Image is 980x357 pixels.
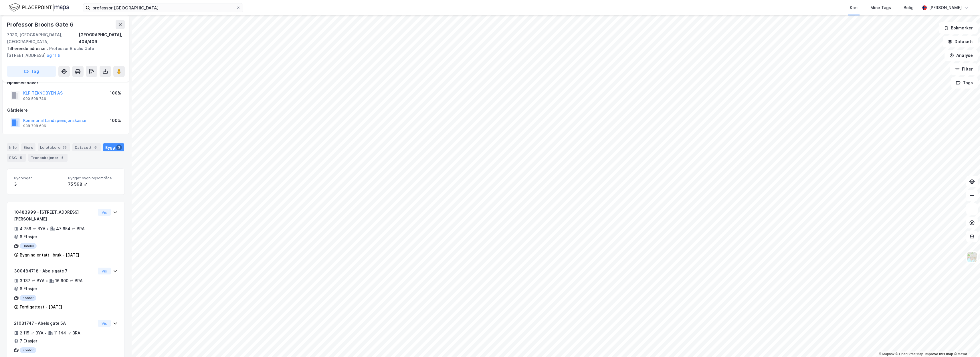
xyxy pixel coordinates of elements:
[7,45,120,59] div: Professor Brochs Gate [STREET_ADDRESS]
[18,155,24,161] div: 5
[68,181,118,188] div: 75 598 ㎡
[56,225,85,232] div: 47 854 ㎡ BRA
[7,154,26,162] div: ESG
[7,107,124,114] div: Gårdeiere
[896,352,923,356] a: OpenStreetMap
[38,143,70,151] div: Leietakere
[939,22,978,34] button: Bokmerker
[879,352,894,356] a: Mapbox
[90,3,236,12] input: Søk på adresse, matrikkel, gårdeiere, leietakere eller personer
[20,252,79,258] div: Bygning er tatt i bruk - [DATE]
[925,352,953,356] a: Improve this map
[72,143,101,151] div: Datasett
[23,97,46,101] div: 990 598 746
[7,66,56,77] button: Tag
[116,145,122,150] div: 3
[9,3,69,13] img: logo.f888ab2527a4732fd821a326f86c7f29.svg
[929,4,962,11] div: [PERSON_NAME]
[850,4,858,11] div: Kart
[951,77,978,89] button: Tags
[98,209,111,216] button: Vis
[110,117,121,124] div: 100%
[7,46,49,51] span: Tilhørende adresser:
[945,50,978,61] button: Analyse
[870,4,891,11] div: Mine Tags
[7,143,19,151] div: Info
[20,233,37,240] div: 8 Etasjer
[904,4,914,11] div: Bolig
[943,36,978,47] button: Datasett
[14,176,64,180] span: Bygninger
[20,330,43,336] div: 2 115 ㎡ BYA
[68,176,118,180] span: Bygget bygningsområde
[98,268,111,274] button: Vis
[14,209,96,222] div: 10483999 - [STREET_ADDRESS][PERSON_NAME]
[951,330,980,357] div: Kontrollprogram for chat
[28,154,68,162] div: Transaksjoner
[14,320,96,327] div: 21031747 - Abels gate 5A
[20,225,45,232] div: 4 758 ㎡ BYA
[98,320,111,327] button: Vis
[20,304,62,310] div: Ferdigattest - [DATE]
[20,277,45,284] div: 3 137 ㎡ BYA
[20,285,37,292] div: 8 Etasjer
[23,124,46,128] div: 938 708 606
[950,63,978,75] button: Filter
[14,268,96,274] div: 300484718 - Abels gate 7
[60,155,65,161] div: 5
[47,226,49,231] div: •
[110,90,121,97] div: 100%
[54,330,80,336] div: 11 144 ㎡ BRA
[967,252,977,262] img: Z
[45,331,47,335] div: •
[7,31,79,45] div: 7030, [GEOGRAPHIC_DATA], [GEOGRAPHIC_DATA]
[62,145,68,150] div: 35
[951,330,980,357] iframe: Chat Widget
[20,338,37,344] div: 7 Etasjer
[21,143,35,151] div: Eiere
[7,79,124,86] div: Hjemmelshaver
[79,31,125,45] div: [GEOGRAPHIC_DATA], 404/409
[46,278,48,283] div: •
[93,145,98,150] div: 6
[55,277,83,284] div: 16 600 ㎡ BRA
[103,143,124,151] div: Bygg
[14,181,64,188] div: 3
[7,20,74,29] div: Professor Brochs Gate 6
